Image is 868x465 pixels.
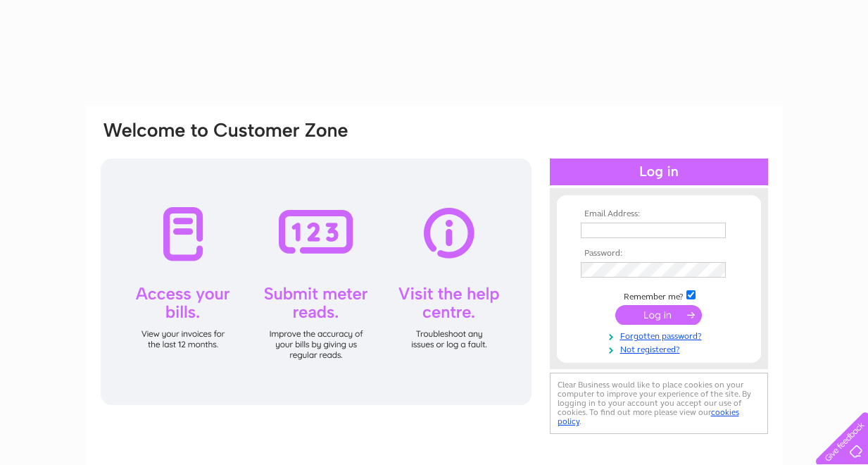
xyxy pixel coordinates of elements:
a: Not registered? [581,342,741,355]
td: Remember me? [577,288,741,302]
a: cookies policy [558,407,739,426]
th: Email Address: [577,209,741,219]
a: Forgotten password? [581,328,741,342]
th: Password: [577,249,741,259]
input: Submit [615,305,702,325]
div: Clear Business would like to place cookies on your computer to improve your experience of the sit... [550,373,768,434]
